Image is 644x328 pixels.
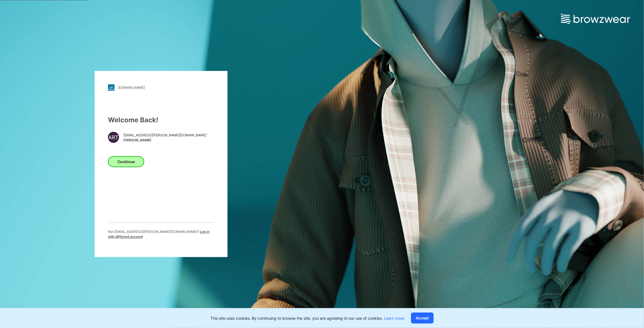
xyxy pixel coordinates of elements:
button: Continue [108,156,144,167]
span: [PERSON_NAME] [123,138,206,143]
p: Not [EMAIL_ADDRESS][PERSON_NAME][DOMAIN_NAME] ? [108,230,214,240]
button: Accept [411,313,434,324]
p: This site uses cookies. By continuing to browse the site, you are agreeing to our use of cookies. [210,315,404,321]
a: [DOMAIN_NAME] [108,84,214,91]
img: stylezone-logo.562084cfcfab977791bfbf7441f1a819.svg [108,84,115,91]
img: browzwear-logo.e42bd6dac1945053ebaf764b6aa21510.svg [561,14,630,24]
div: Welcome Back! [108,115,214,125]
a: Learn more [384,316,404,321]
span: [EMAIL_ADDRESS][PERSON_NAME][DOMAIN_NAME] [123,133,206,138]
div: ART [108,132,119,143]
div: [DOMAIN_NAME] [118,85,145,90]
